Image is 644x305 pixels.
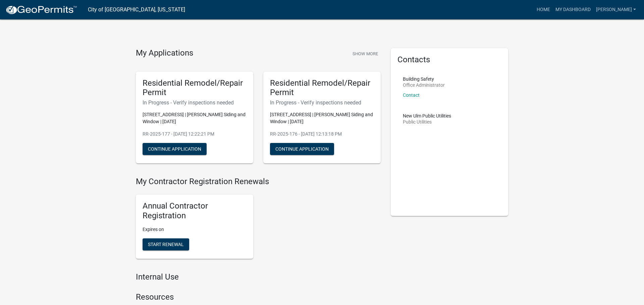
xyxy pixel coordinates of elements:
[270,111,374,125] p: [STREET_ADDRESS] | [PERSON_NAME] Siding and Window | [DATE]
[553,3,593,16] a: My Dashboard
[143,78,247,98] h5: Residential Remodel/Repair Permit
[534,3,553,16] a: Home
[270,143,334,155] button: Continue Application
[136,177,381,264] wm-registration-list-section: My Contractor Registration Renewals
[403,92,420,98] a: Contact
[136,292,381,302] h4: Resources
[143,111,247,125] p: [STREET_ADDRESS] | [PERSON_NAME] Siding and Window | [DATE]
[403,77,445,81] p: Building Safety
[403,113,451,118] p: New Ulm Public Utilities
[143,99,247,106] h6: In Progress - Verify inspections needed
[270,131,374,138] p: RR-2025-176 - [DATE] 12:13:18 PM
[143,201,247,221] h5: Annual Contractor Registration
[143,143,207,155] button: Continue Application
[593,3,639,16] a: [PERSON_NAME]
[136,272,381,282] h4: Internal Use
[88,4,185,15] a: City of [GEOGRAPHIC_DATA], [US_STATE]
[350,48,381,59] button: Show More
[403,120,451,124] p: Public Utilities
[136,177,381,186] h4: My Contractor Registration Renewals
[270,78,374,98] h5: Residential Remodel/Repair Permit
[403,83,445,87] p: Office Administrator
[136,48,193,58] h4: My Applications
[270,99,374,106] h6: In Progress - Verify inspections needed
[148,241,184,247] span: Start Renewal
[143,226,247,233] p: Expires on
[143,131,247,138] p: RR-2025-177 - [DATE] 12:22:21 PM
[143,238,189,250] button: Start Renewal
[397,55,501,65] h5: Contacts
